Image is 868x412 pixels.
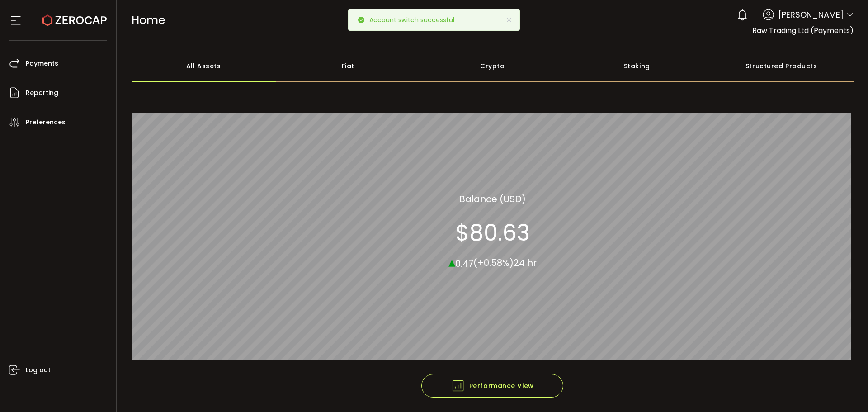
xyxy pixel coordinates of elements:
[752,25,854,36] span: Raw Trading Ltd (Payments)
[132,50,276,82] div: All Assets
[26,57,58,70] span: Payments
[369,17,462,23] p: Account switch successful
[451,379,534,393] span: Performance View
[26,364,51,377] span: Log out
[132,12,165,28] span: Home
[421,374,563,398] button: Performance View
[420,50,565,82] div: Crypto
[26,116,66,129] span: Preferences
[26,86,58,99] span: Reporting
[778,9,844,21] span: [PERSON_NAME]
[565,50,709,82] div: Staking
[276,50,420,82] div: Fiat
[709,50,854,82] div: Structured Products
[823,369,868,412] iframe: Chat Widget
